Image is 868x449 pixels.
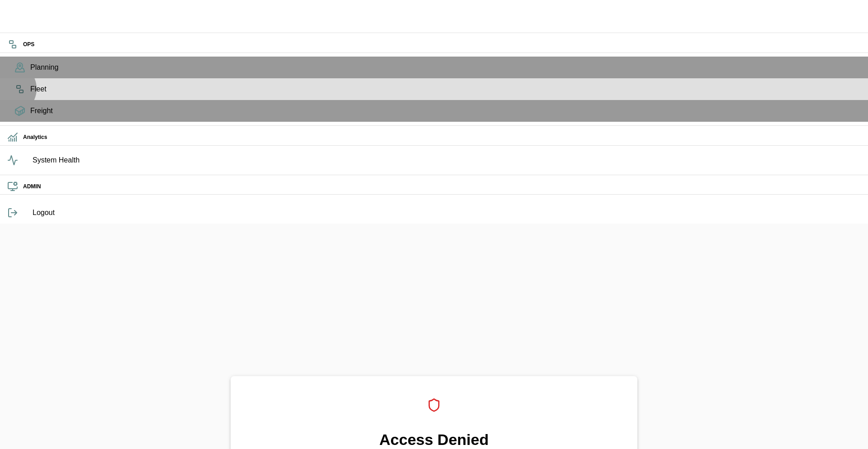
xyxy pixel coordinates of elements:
[30,62,861,73] span: Planning
[23,40,861,49] h6: OPS
[30,84,861,95] span: Fleet
[33,155,861,166] span: System Health
[33,207,861,218] span: Logout
[23,133,861,142] h6: Analytics
[30,105,861,116] span: Freight
[23,182,861,191] h6: ADMIN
